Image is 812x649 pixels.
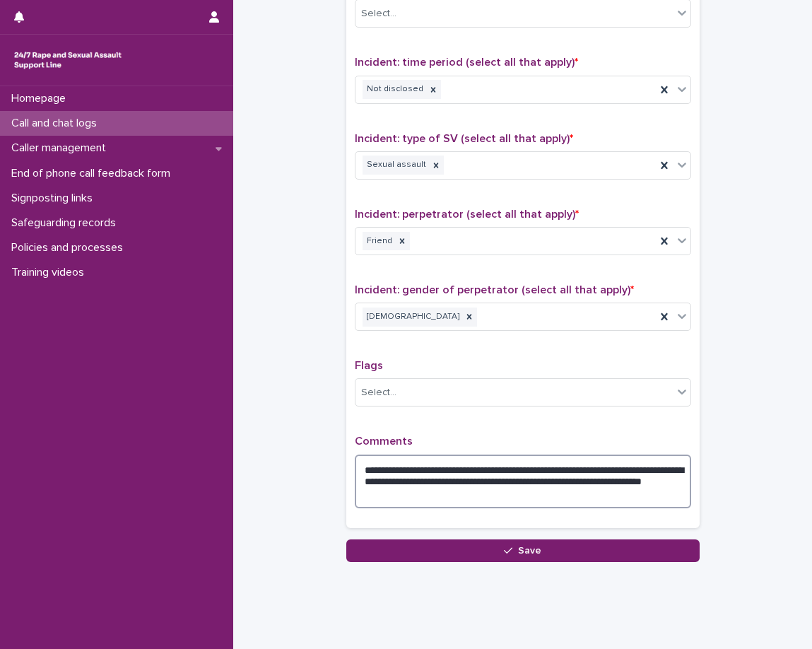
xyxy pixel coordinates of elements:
p: End of phone call feedback form [6,167,182,180]
p: Signposting links [6,192,104,205]
span: Incident: gender of perpetrator (select all that apply) [355,284,634,296]
span: Incident: type of SV (select all that apply) [355,133,573,144]
div: Select... [361,6,396,21]
p: Safeguarding records [6,216,127,230]
div: Friend [363,232,394,251]
p: Policies and processes [6,241,134,255]
span: Save [518,546,541,556]
p: Homepage [6,92,77,105]
button: Save [346,539,700,562]
span: Flags [355,360,383,371]
div: [DEMOGRAPHIC_DATA] [363,308,461,327]
p: Caller management [6,141,117,155]
span: Comments [355,435,413,447]
p: Call and chat logs [6,117,108,130]
span: Incident: perpetrator (select all that apply) [355,209,579,220]
div: Not disclosed [363,80,425,99]
span: Incident: time period (select all that apply) [355,57,578,68]
p: Training videos [6,266,95,279]
div: Select... [361,385,396,400]
div: Sexual assault [363,156,428,175]
img: rhQMoQhaT3yELyF149Cw [11,46,124,74]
